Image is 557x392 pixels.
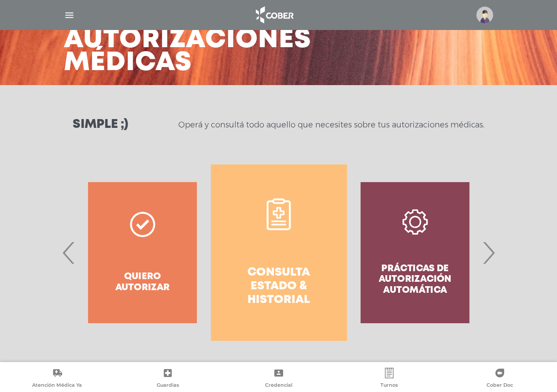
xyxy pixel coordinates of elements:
[64,10,75,21] img: Cober_menu-lines-white.svg
[112,368,223,390] a: Guardias
[476,7,493,23] img: profile-placeholder.svg
[64,29,311,75] h3: Autorizaciones médicas
[380,382,398,390] span: Turnos
[211,164,347,341] a: Consulta estado & historial
[445,368,555,390] a: Cober Doc
[223,368,334,390] a: Credencial
[178,119,484,130] p: Operá y consultá todo aquello que necesites sobre tus autorizaciones médicas.
[251,4,297,26] img: logo_cober_home-white.png
[265,382,292,390] span: Credencial
[73,119,128,131] h3: Simple ;)
[157,382,179,390] span: Guardias
[227,266,331,307] h4: Consulta estado & historial
[60,229,77,276] span: Previous
[2,368,112,390] a: Atención Médica Ya
[487,382,513,390] span: Cober Doc
[32,382,82,390] span: Atención Médica Ya
[480,229,497,276] span: Next
[334,368,444,390] a: Turnos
